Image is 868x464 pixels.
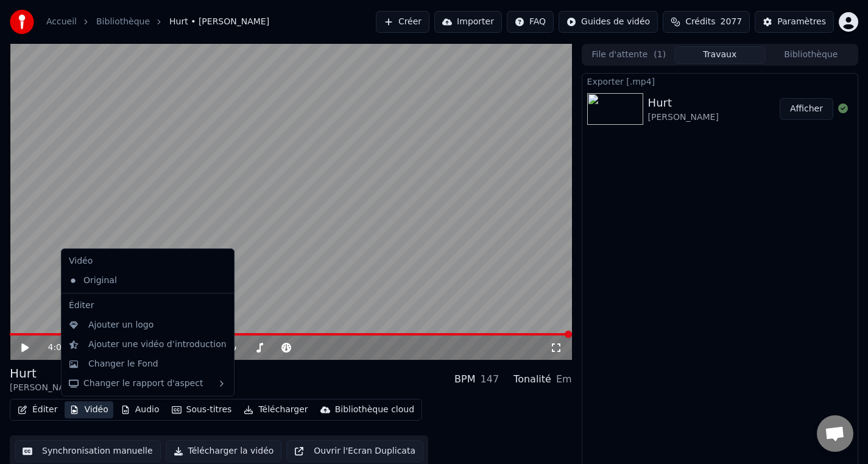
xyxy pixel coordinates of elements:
[64,251,231,271] div: Vidéo
[559,11,658,33] button: Guides de vidéo
[376,11,429,33] button: Créer
[15,440,161,462] button: Synchronisation manuelle
[169,16,269,28] span: Hurt • [PERSON_NAME]
[46,16,77,28] a: Accueil
[335,404,414,416] div: Bibliothèque cloud
[513,372,551,387] div: Tonalité
[167,401,237,418] button: Sous-titres
[582,74,858,88] div: Exporter [.mp4]
[116,401,164,418] button: Audio
[88,319,153,331] div: Ajouter un logo
[64,296,231,315] div: Éditer
[780,98,833,120] button: Afficher
[64,374,231,393] div: Changer le rapport d'aspect
[766,46,856,64] button: Bibliothèque
[10,10,34,34] img: youka
[13,401,62,418] button: Éditer
[584,46,674,64] button: File d'attente
[755,11,834,33] button: Paramètres
[239,401,312,418] button: Télécharger
[663,11,750,33] button: Crédits2077
[507,11,554,33] button: FAQ
[648,94,719,111] div: Hurt
[817,415,853,452] div: Open chat
[48,342,77,354] div: /
[166,440,282,462] button: Télécharger la vidéo
[46,16,269,28] nav: breadcrumb
[65,401,113,418] button: Vidéo
[434,11,502,33] button: Importer
[556,372,572,387] div: Em
[64,271,213,290] div: Original
[674,46,765,64] button: Travaux
[454,372,475,387] div: BPM
[88,358,158,370] div: Changer le Fond
[48,342,67,354] span: 4:02
[88,339,227,351] div: Ajouter une vidéo d’introduction
[481,372,499,387] div: 147
[10,382,80,394] div: [PERSON_NAME]
[648,111,719,124] div: [PERSON_NAME]
[721,16,743,28] span: 2077
[654,49,666,61] span: ( 1 )
[10,365,80,382] div: Hurt
[286,440,423,462] button: Ouvrir l'Ecran Duplicata
[777,16,826,28] div: Paramètres
[96,16,150,28] a: Bibliothèque
[685,16,715,28] span: Crédits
